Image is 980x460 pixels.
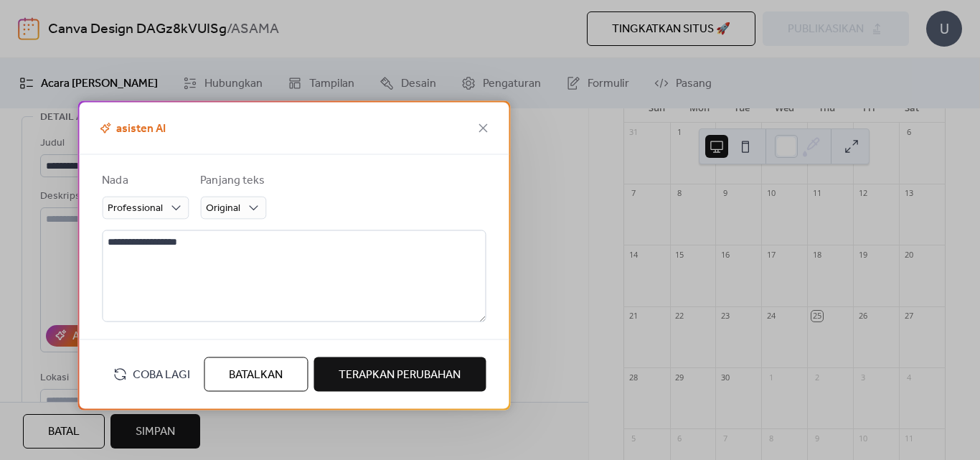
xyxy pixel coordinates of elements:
[314,357,486,391] button: Terapkan Perubahan
[339,366,461,383] span: Terapkan Perubahan
[133,366,190,383] span: Coba Lagi
[102,361,201,387] button: Coba Lagi
[108,198,163,217] span: Professional
[229,366,283,383] span: Batalkan
[96,120,166,137] span: asisten AI
[102,172,186,189] div: Nada
[206,198,240,217] span: Original
[204,357,308,391] button: Batalkan
[200,172,265,189] div: Panjang teks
